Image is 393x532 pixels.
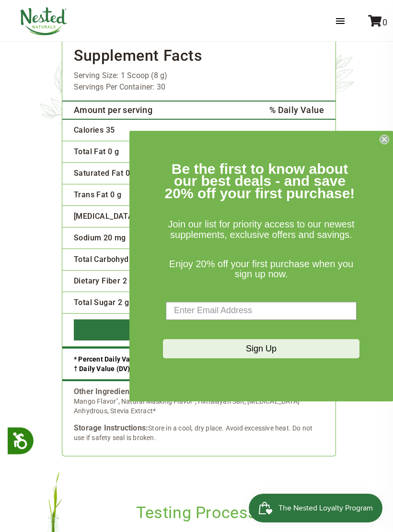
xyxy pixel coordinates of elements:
button: Close dialog [380,135,389,144]
button: Sign Up [163,339,359,358]
img: Nested Naturals [20,7,68,35]
td: Dietary Fiber 2 g [62,270,222,292]
div: Maltodextrin, Gum Arabic, Natural Pineapple Flavor, Natural Mango Flavor", Natural Masking Flavor... [74,387,324,416]
h3: Supplement Facts [62,34,335,70]
td: Total Sugar 2 g [62,292,222,313]
td: Calories 35 [62,119,222,141]
div: Store in a cool, dry place. Avoid excessive heat. Do not use if safety seal is broken. [74,423,324,442]
th: Amount per serving [62,101,222,119]
td: Trans Fat 0 g [62,184,222,205]
span: Join our list for priority access to our newest supplements, exclusive offers and savings. [168,219,354,240]
input: Enter Email Address [166,302,357,320]
button: Click toshow allingredients [74,319,324,340]
th: % Daily Value [222,101,335,119]
b: Storage Instructions: [74,423,148,432]
td: Total Carbohydrates 7 g [62,249,222,270]
span: 0 [382,17,387,27]
b: Other Ingredients: [74,387,139,396]
td: [MEDICAL_DATA] 0 mg [62,205,222,227]
td: Sodium 20 mg [62,227,222,249]
span: Enjoy 20% off your first purchase when you sign up now. [169,259,353,280]
h2: Testing Process [39,472,354,531]
td: Total Fat 0 g [62,141,222,162]
div: FLYOUT Form [129,131,393,401]
a: 0 [368,17,387,27]
div: Servings Per Container: 30 [62,81,335,93]
iframe: Button to open loyalty program pop-up [249,494,383,522]
td: Saturated Fat 0 g [62,162,222,184]
div: Serving Size: 1 Scoop (8 g) [62,70,335,81]
span: Be the first to know about our best deals - and save 20% off your first purchase! [165,161,355,201]
div: * Percent Daily Values are based on a 2000 calorie diet † Daily Value (DV) not established [62,347,335,381]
